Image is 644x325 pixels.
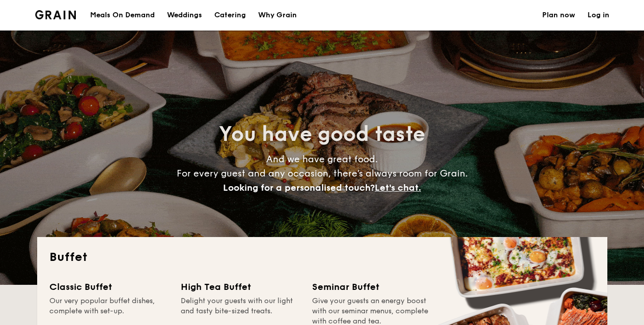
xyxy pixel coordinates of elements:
span: You have good taste [219,122,425,146]
div: Classic Buffet [49,280,169,294]
h2: Buffet [49,249,595,265]
span: And we have great food. For every guest and any occasion, there’s always room for Grain. [177,154,468,193]
span: Let's chat. [375,182,421,193]
div: Seminar Buffet [312,280,431,294]
div: High Tea Buffet [181,280,300,294]
a: Logotype [35,10,76,19]
img: Grain [35,10,76,19]
span: Looking for a personalised touch? [223,182,375,193]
